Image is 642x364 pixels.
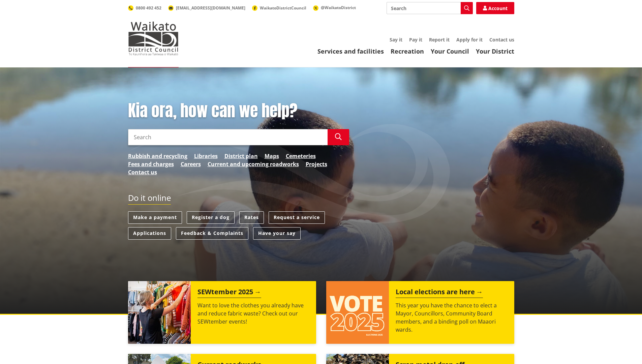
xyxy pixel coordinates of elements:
h2: Do it online [128,193,171,205]
a: Local elections are here This year you have the chance to elect a Mayor, Councillors, Community B... [326,281,514,344]
a: Libraries [194,152,218,160]
span: [EMAIL_ADDRESS][DOMAIN_NAME] [176,5,245,11]
a: Maps [265,152,279,160]
a: Projects [306,160,327,168]
a: WaikatoDistrictCouncil [252,5,306,11]
p: This year you have the chance to elect a Mayor, Councillors, Community Board members, and a bindi... [396,301,508,334]
a: Your Council [431,47,469,55]
span: WaikatoDistrictCouncil [260,5,306,11]
a: Fees and charges [128,160,174,168]
img: Vote 2025 [326,281,389,344]
a: Report it [429,36,450,43]
h1: Kia ora, how can we help? [128,101,349,121]
a: Apply for it [456,36,483,43]
a: @WaikatoDistrict [313,5,356,10]
a: Register a dog [187,211,235,224]
a: Rubbish and recycling [128,152,187,160]
a: Recreation [391,47,424,55]
a: Have your say [253,227,301,240]
a: Your District [476,47,514,55]
a: Rates [239,211,264,224]
a: Applications [128,227,171,240]
a: Careers [181,160,201,168]
input: Search input [387,2,473,14]
a: Feedback & Complaints [176,227,248,240]
a: Make a payment [128,211,182,224]
a: [EMAIL_ADDRESS][DOMAIN_NAME] [168,5,245,11]
a: Request a service [269,211,325,224]
h2: Local elections are here [396,288,483,298]
a: Pay it [409,36,422,43]
img: Waikato District Council - Te Kaunihera aa Takiwaa o Waikato [128,22,179,55]
a: Contact us [128,168,157,176]
input: Search input [128,129,328,145]
span: 0800 492 452 [136,5,161,11]
a: Contact us [489,36,514,43]
a: SEWtember 2025 Want to love the clothes you already have and reduce fabric waste? Check out our S... [128,281,316,344]
a: Account [476,2,514,14]
img: SEWtember [128,281,191,344]
p: Want to love the clothes you already have and reduce fabric waste? Check out our SEWtember events! [197,301,309,326]
a: Current and upcoming roadworks [208,160,299,168]
a: Say it [390,36,402,43]
a: 0800 492 452 [128,5,161,11]
a: Services and facilities [317,47,384,55]
a: Cemeteries [286,152,316,160]
h2: SEWtember 2025 [197,288,261,298]
span: @WaikatoDistrict [321,5,356,10]
a: District plan [224,152,258,160]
